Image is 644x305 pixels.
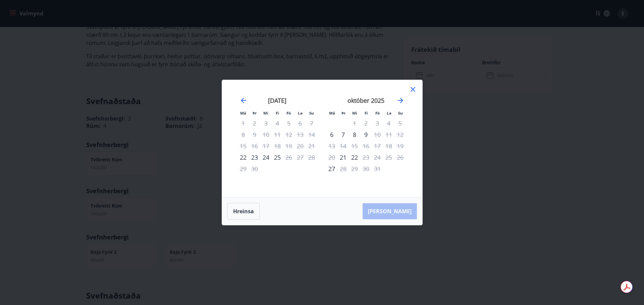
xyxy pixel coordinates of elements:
td: Not available. miðvikudagur, 29. október 2025 [349,163,360,174]
small: Þr [253,110,257,116]
td: Not available. fimmtudagur, 30. október 2025 [360,163,372,174]
td: Not available. sunnudagur, 26. október 2025 [394,152,406,163]
td: Not available. miðvikudagur, 10. september 2025 [260,129,272,140]
td: Not available. föstudagur, 26. september 2025 [283,152,294,163]
div: Move backward to switch to the previous month. [239,96,248,104]
strong: október 2025 [347,96,384,104]
td: Not available. sunnudagur, 19. október 2025 [394,140,406,152]
td: Not available. föstudagur, 24. október 2025 [372,152,383,163]
td: Choose miðvikudagur, 8. október 2025 as your check-in date. It’s available. [349,129,360,140]
small: La [298,110,303,116]
td: Not available. föstudagur, 31. október 2025 [372,163,383,174]
small: Fi [276,110,279,116]
td: Not available. mánudagur, 8. september 2025 [237,129,249,140]
div: Aðeins innritun í boði [237,152,249,163]
td: Choose fimmtudagur, 25. september 2025 as your check-in date. It’s available. [272,152,283,163]
div: 24 [260,152,272,163]
td: Not available. mánudagur, 15. september 2025 [237,140,249,152]
div: Move forward to switch to the next month. [396,96,405,104]
td: Choose þriðjudagur, 23. september 2025 as your check-in date. It’s available. [249,152,260,163]
td: Not available. sunnudagur, 5. október 2025 [394,118,406,129]
small: Mi [263,110,268,116]
div: 7 [337,129,349,140]
div: 25 [272,152,283,163]
td: Not available. laugardagur, 27. september 2025 [294,152,306,163]
small: Su [398,110,403,116]
div: Aðeins innritun í boði [326,129,337,140]
div: Calendar [230,88,414,189]
td: Not available. fimmtudagur, 23. október 2025 [360,152,372,163]
td: Not available. laugardagur, 4. október 2025 [383,118,394,129]
td: Not available. fimmtudagur, 16. október 2025 [360,140,372,152]
td: Not available. miðvikudagur, 1. október 2025 [349,118,360,129]
small: Fö [286,110,291,116]
td: Not available. föstudagur, 19. september 2025 [283,140,294,152]
td: Not available. fimmtudagur, 18. september 2025 [272,140,283,152]
td: Not available. miðvikudagur, 15. október 2025 [349,140,360,152]
small: Má [240,110,246,116]
td: Not available. laugardagur, 25. október 2025 [383,152,394,163]
td: Not available. laugardagur, 11. október 2025 [383,129,394,140]
small: Þr [341,110,345,116]
div: Aðeins innritun í boði [337,152,349,163]
div: Aðeins útritun í boði [283,152,294,163]
td: Not available. föstudagur, 12. september 2025 [283,129,294,140]
small: Fö [375,110,380,116]
td: Not available. sunnudagur, 7. september 2025 [306,118,317,129]
td: Not available. fimmtudagur, 2. október 2025 [360,118,372,129]
td: Not available. sunnudagur, 21. september 2025 [306,140,317,152]
div: Aðeins útritun í boði [337,163,349,174]
td: Not available. þriðjudagur, 2. september 2025 [249,118,260,129]
td: Not available. laugardagur, 18. október 2025 [383,140,394,152]
small: Má [329,110,335,116]
button: Hreinsa [227,203,260,220]
td: Choose mánudagur, 22. september 2025 as your check-in date. It’s available. [237,152,249,163]
div: 23 [249,152,260,163]
div: Aðeins útritun í boði [372,129,383,140]
td: Not available. miðvikudagur, 17. september 2025 [260,140,272,152]
td: Not available. föstudagur, 5. september 2025 [283,118,294,129]
td: Choose miðvikudagur, 22. október 2025 as your check-in date. It’s available. [349,152,360,163]
td: Not available. föstudagur, 3. október 2025 [372,118,383,129]
small: Su [309,110,314,116]
td: Not available. föstudagur, 10. október 2025 [372,129,383,140]
small: Fi [365,110,368,116]
td: Not available. sunnudagur, 12. október 2025 [394,129,406,140]
td: Not available. þriðjudagur, 30. september 2025 [249,163,260,174]
div: 22 [349,152,360,163]
td: Not available. sunnudagur, 28. september 2025 [306,152,317,163]
div: Aðeins innritun í boði [326,163,337,174]
td: Not available. mánudagur, 29. september 2025 [237,163,249,174]
div: 8 [349,129,360,140]
td: Not available. laugardagur, 20. september 2025 [294,140,306,152]
td: Not available. miðvikudagur, 3. september 2025 [260,118,272,129]
div: Aðeins útritun í boði [360,152,372,163]
small: Mi [352,110,357,116]
td: Not available. fimmtudagur, 11. september 2025 [272,129,283,140]
td: Not available. laugardagur, 13. september 2025 [294,129,306,140]
td: Not available. föstudagur, 17. október 2025 [372,140,383,152]
td: Choose þriðjudagur, 7. október 2025 as your check-in date. It’s available. [337,129,349,140]
strong: [DATE] [268,96,286,104]
td: Choose þriðjudagur, 21. október 2025 as your check-in date. It’s available. [337,152,349,163]
td: Choose mánudagur, 6. október 2025 as your check-in date. It’s available. [326,129,337,140]
td: Not available. mánudagur, 20. október 2025 [326,152,337,163]
td: Not available. laugardagur, 6. september 2025 [294,118,306,129]
td: Not available. mánudagur, 13. október 2025 [326,140,337,152]
small: La [387,110,391,116]
td: Choose fimmtudagur, 9. október 2025 as your check-in date. It’s available. [360,129,372,140]
td: Not available. þriðjudagur, 14. október 2025 [337,140,349,152]
td: Choose mánudagur, 27. október 2025 as your check-in date. It’s available. [326,163,337,174]
div: 9 [360,129,372,140]
td: Not available. mánudagur, 1. september 2025 [237,118,249,129]
td: Not available. þriðjudagur, 9. september 2025 [249,129,260,140]
td: Not available. sunnudagur, 14. september 2025 [306,129,317,140]
td: Not available. fimmtudagur, 4. september 2025 [272,118,283,129]
td: Choose miðvikudagur, 24. september 2025 as your check-in date. It’s available. [260,152,272,163]
td: Not available. þriðjudagur, 16. september 2025 [249,140,260,152]
td: Not available. þriðjudagur, 28. október 2025 [337,163,349,174]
